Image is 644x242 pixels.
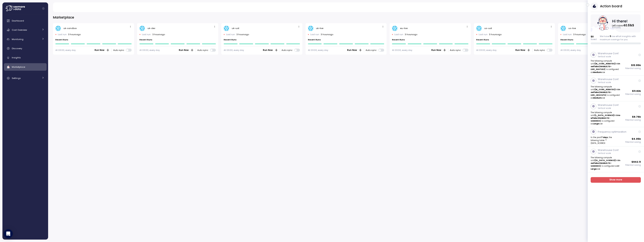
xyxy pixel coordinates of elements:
p: Last run [226,33,235,36]
p: Last run [394,33,403,36]
p: Recent Runs [476,39,552,41]
strong: Large [593,122,599,125]
p: Potential saving [625,164,641,166]
h3: Marketplace [53,15,74,20]
span: Discovery [12,47,22,50]
div: At 03:00, every day [224,49,244,52]
a: Marketplace [4,63,47,71]
span: Dashboard [12,19,24,22]
p: 3 hours ago [152,33,165,36]
div: At 03:00, every day [139,49,160,52]
p: Last run [310,33,319,36]
p: 3 hours ago [236,33,249,36]
div: uk-live [316,27,323,30]
p: $ 13.95k [631,63,641,67]
p: Warehouse Conf. [598,77,619,81]
p: 3 hours ago [321,33,333,36]
button: Run Now [515,48,531,52]
a: Settings [4,74,47,82]
div: At 03:00, every day [561,49,581,52]
p: 3 hours ago [489,33,502,36]
div: At 03:00, every day [55,49,76,52]
span: Run Now [431,48,441,52]
button: Collapse navigation [41,7,46,10]
div: At 03:00, every day [392,49,412,52]
tspan: 40.51k $ [624,23,634,27]
strong: Snowflake [591,88,620,94]
p: The following compute unit in ( ) is configured as size [591,85,621,99]
span: Show more [610,177,622,182]
p: The following compute unit in ( ) is configured as size [591,111,621,125]
p: Recent Runs [561,39,637,41]
strong: 7 days [602,136,608,139]
span: Auto sync [450,49,463,52]
span: Monitoring [12,38,23,41]
span: Marketplace [12,65,25,68]
div: At 03:00, every day [476,49,496,52]
strong: Medium [593,71,602,73]
button: Run Now [179,48,194,52]
p: Warehouse Conf. [598,52,619,55]
span: Auto sync [282,49,294,52]
span: Auto sync [534,49,547,52]
button: Run Now [347,48,362,52]
strong: (M_CORE_REBATES) [595,88,616,91]
span: Run Now [347,48,357,52]
p: Saved [591,38,597,41]
p: Vertical scale [598,81,619,84]
text: Annually [612,27,621,29]
span: Run Now [179,48,189,52]
div: At 03:00, every day [308,49,328,52]
strong: X-Large [591,165,620,170]
p: Last run [563,33,572,36]
p: Frequency optimization [598,130,626,134]
div: Open Intercom Messenger [4,229,13,238]
span: 5 [610,35,611,38]
p: Potential saving [625,119,641,121]
h3: Action board [600,4,622,8]
span: Run Now [263,48,273,52]
strong: ENABLELTD-SANDBOX [591,117,610,122]
span: Insights [12,56,21,59]
a: Show more [591,177,641,183]
p: Recent Runs [392,39,468,41]
strong: ENABLELTD-LIVE_EASTUS2 [591,65,612,71]
span: Run Now [515,48,525,52]
p: Warehouse Conf. [598,148,619,152]
div: uk-sandbox [63,27,77,30]
strong: (M_CORE_REBATES) [595,62,616,65]
strong: (XL_DATA_SCIENCE) [595,159,616,162]
a: Warehouse Conf.Vertical scaleThe following compute unit(L_DATA_SCIENCE)inSnowflake(ENABLELTD-SAND... [588,101,644,127]
p: The following compute unit in ( ) is configured as size [591,156,621,170]
p: The following compute unit in ( ) is configured as size [591,59,621,74]
p: $ 11.82k [632,89,641,93]
span: Auto sync [366,49,378,52]
p: Recent Runs [55,39,132,41]
a: Discovery [4,45,47,52]
button: Run Now [94,48,110,52]
p: Last run [479,33,487,36]
strong: Snowflake [591,62,620,68]
p: Recent Runs [308,39,384,41]
p: Recent Runs [139,39,216,41]
span: Settings [12,77,21,80]
div: uk-dev [148,27,155,30]
p: Warehouse Conf. [598,103,619,107]
p: Potential saving [625,93,641,96]
p: 3 hours ago [573,33,586,36]
p: $ 942.11 [632,160,641,164]
div: We have low effort insights with maximum savings for you [600,35,641,41]
p: $ 0 [591,35,597,38]
span: Auto sync [197,49,210,52]
p: Potential saving [625,67,641,70]
span: Run Now [95,48,104,52]
div: eu-live [400,27,408,30]
a: Warehouse Conf.Vertical scaleThe following compute unit(XL_DATA_SCIENCE)inSnowflake(ENABLELTD-SAN... [588,146,644,172]
div: us-live [568,27,576,30]
p: Last run [58,33,67,36]
p: Potential saving [625,141,641,143]
a: Monitoring [4,36,47,43]
a: Cost Overview [4,26,47,34]
strong: Snowflake [591,114,620,119]
p: Last run [142,33,151,36]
